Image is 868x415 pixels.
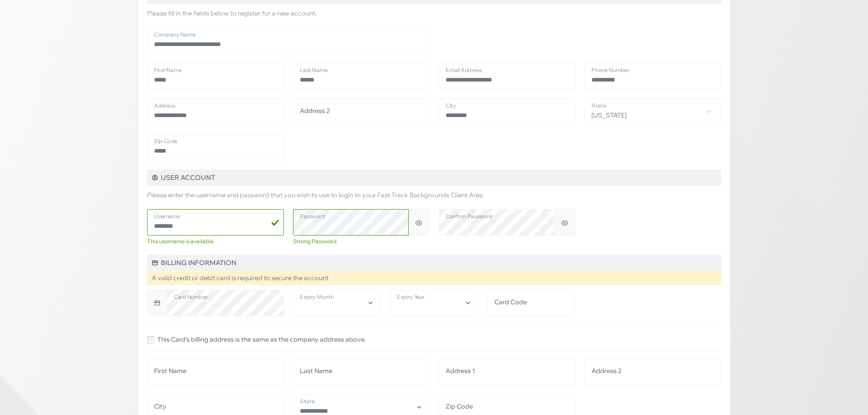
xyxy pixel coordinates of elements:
p: Please fill in the fields below to register for a new account. [147,9,721,18]
div: This username is available [147,237,284,246]
span: South Dakota [585,98,721,125]
p: Please enter the username and password that you wish to use to login to your Fast Track Backgroun... [147,190,721,200]
div: Strong Password [293,237,430,246]
div: A valid credit or debit card is required to secure the account [147,271,721,285]
label: This Card's billing address is the same as the company address above. [157,335,366,344]
h5: User Account [147,169,721,186]
h5: Billing Information [147,255,721,271]
span: South Dakota [585,99,721,123]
